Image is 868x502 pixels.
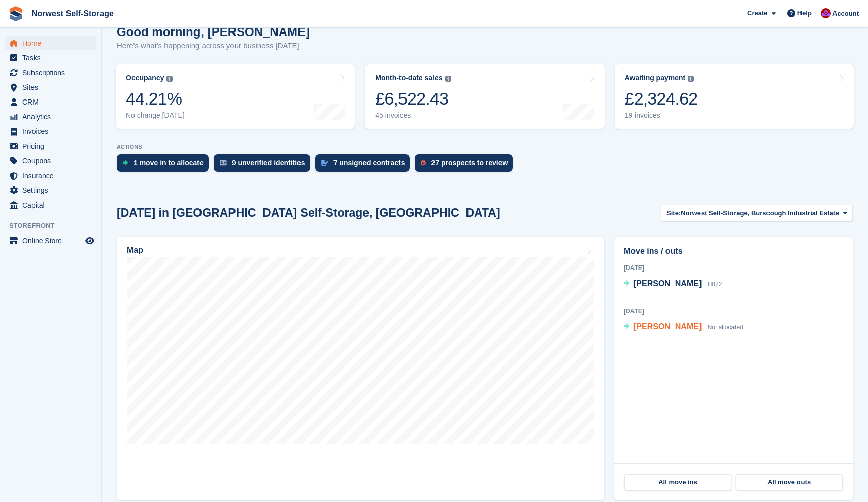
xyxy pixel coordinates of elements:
a: All move ins [624,474,731,490]
img: icon-info-grey-7440780725fd019a000dd9b08b2336e03edf1995a4989e88bcd33f0948082b44.svg [445,76,451,82]
a: menu [5,51,96,65]
a: Awaiting payment £2,324.62 19 invoices [615,64,854,129]
p: ACTIONS [117,144,853,150]
img: icon-info-grey-7440780725fd019a000dd9b08b2336e03edf1995a4989e88bcd33f0948082b44.svg [688,76,694,82]
img: stora-icon-8386f47178a22dfd0bd8f6a31ec36ba5ce8667c1dd55bd0f319d3a0aa187defe.svg [8,6,23,21]
button: Site: Norwest Self-Storage, Burscough Industrial Estate [661,205,853,221]
span: Subscriptions [22,65,83,80]
span: Coupons [22,154,83,168]
span: Storefront [9,221,101,231]
span: Not allocated [708,324,743,331]
a: menu [5,95,96,109]
div: 7 unsigned contracts [333,159,405,167]
a: menu [5,65,96,80]
div: 44.21% [126,88,185,109]
a: 27 prospects to review [415,154,518,177]
div: 45 invoices [375,111,451,120]
div: 19 invoices [625,111,698,120]
span: Insurance [22,169,83,183]
div: £6,522.43 [375,88,451,109]
span: Norwest Self-Storage, Burscough Industrial Estate [681,208,839,218]
img: icon-info-grey-7440780725fd019a000dd9b08b2336e03edf1995a4989e88bcd33f0948082b44.svg [166,76,173,82]
span: Tasks [22,51,83,65]
a: Norwest Self-Storage [27,5,118,22]
h1: Good morning, [PERSON_NAME] [117,25,310,39]
a: Map [117,237,604,500]
div: Awaiting payment [625,74,686,82]
div: No change [DATE] [126,111,185,120]
a: menu [5,110,96,124]
img: Daniel Grensinger [821,8,831,18]
a: menu [5,124,96,139]
span: Invoices [22,124,83,139]
a: menu [5,183,96,197]
div: 9 unverified identities [232,159,305,167]
span: Analytics [22,110,83,124]
img: verify_identity-adf6edd0f0f0b5bbfe63781bf79b02c33cf7c696d77639b501bdc392416b5a36.svg [220,160,227,166]
div: 27 prospects to review [431,159,508,167]
a: menu [5,80,96,94]
img: prospect-51fa495bee0391a8d652442698ab0144808aea92771e9ea1ae160a38d050c398.svg [421,160,426,166]
a: Month-to-date sales £6,522.43 45 invoices [365,64,604,129]
span: Capital [22,198,83,212]
div: £2,324.62 [625,88,698,109]
a: menu [5,198,96,212]
h2: Move ins / outs [624,245,843,257]
a: menu [5,154,96,168]
span: Pricing [22,139,83,153]
span: Site: [666,208,681,218]
span: H072 [708,281,722,288]
span: Help [797,8,812,18]
div: Occupancy [126,74,164,82]
a: 9 unverified identities [214,154,315,177]
span: CRM [22,95,83,109]
div: Month-to-date sales [375,74,442,82]
a: [PERSON_NAME] Not allocated [624,321,743,334]
img: contract_signature_icon-13c848040528278c33f63329250d36e43548de30e8caae1d1a13099fd9432cc5.svg [321,160,328,166]
p: Here's what's happening across your business [DATE] [117,40,310,52]
span: Create [747,8,767,18]
span: Online Store [22,233,83,248]
img: move_ins_to_allocate_icon-fdf77a2bb77ea45bf5b3d319d69a93e2d87916cf1d5bf7949dd705db3b84f3ca.svg [123,160,128,166]
a: menu [5,139,96,153]
a: 1 move in to allocate [117,154,214,177]
a: 7 unsigned contracts [315,154,415,177]
a: menu [5,233,96,248]
div: [DATE] [624,263,843,273]
h2: [DATE] in [GEOGRAPHIC_DATA] Self-Storage, [GEOGRAPHIC_DATA] [117,206,500,220]
span: Settings [22,183,83,197]
a: Occupancy 44.21% No change [DATE] [116,64,355,129]
div: [DATE] [624,307,843,316]
span: [PERSON_NAME] [633,279,702,288]
span: Home [22,36,83,50]
a: [PERSON_NAME] H072 [624,278,722,291]
span: Account [832,9,859,19]
span: Sites [22,80,83,94]
a: Preview store [84,235,96,247]
span: [PERSON_NAME] [633,322,702,331]
a: menu [5,169,96,183]
a: All move outs [736,474,843,490]
a: menu [5,36,96,50]
div: 1 move in to allocate [133,159,204,167]
h2: Map [127,246,143,255]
